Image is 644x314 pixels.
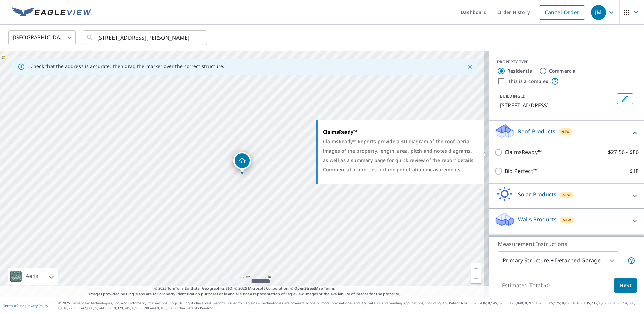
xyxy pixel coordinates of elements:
span: Your report will include the primary structure and a detached garage if one exists. [627,257,635,265]
a: Terms [324,286,335,291]
p: Solar Products [518,190,556,198]
div: Dropped pin, building 1, Residential property, 1656 Fox Field Dr Belvidere, IL 61008 [233,152,251,173]
p: Check that the address is accurate, then drag the marker over the correct structure. [30,63,224,69]
a: Current Level 17, Zoom Out [471,273,481,283]
span: © 2025 TomTom, Earthstar Geographics SIO, © 2025 Microsoft Corporation, © [154,286,335,291]
a: Privacy Policy [26,303,48,308]
p: Roof Products [518,127,555,135]
a: OpenStreetMap [294,286,323,291]
div: Aerial [24,268,42,285]
span: New [563,217,571,223]
span: New [561,129,570,134]
div: Primary Structure + Detached Garage [498,251,618,270]
label: This is a complex [508,78,548,85]
span: New [562,192,571,198]
p: BUILDING ID [500,93,526,99]
div: ClaimsReady™ Reports provide a 3D diagram of the roof, aerial images of the property, length, are... [323,137,476,175]
img: EV Logo [12,7,92,18]
a: Terms of Use [3,303,24,308]
button: Edit building 1 [617,93,633,104]
p: Measurement Instructions [498,240,635,248]
input: Search by address or latitude-longitude [97,28,193,47]
div: Aerial [8,268,58,285]
label: Residential [507,68,534,74]
div: Roof ProductsNew [494,123,639,143]
strong: ClaimsReady™ [323,129,357,135]
p: Estimated Total: $0 [496,278,555,293]
p: $27.56 - $86 [608,148,639,156]
div: Walls ProductsNew [494,211,639,230]
div: PROPERTY TYPE [497,59,636,65]
p: $18 [630,167,639,176]
div: Solar ProductsNew [494,186,639,206]
a: Cancel Order [539,5,585,20]
span: Next [620,281,631,290]
label: Commercial [549,68,577,74]
button: Next [614,278,637,293]
p: | [3,304,48,308]
p: © 2025 Eagle View Technologies, Inc. and Pictometry International Corp. All Rights Reserved. Repo... [58,301,641,311]
div: JM [591,5,606,20]
div: [GEOGRAPHIC_DATA] [8,28,76,47]
button: Close [465,62,474,71]
p: Bid Perfect™ [505,167,537,176]
a: Current Level 17, Zoom In [471,263,481,273]
p: [STREET_ADDRESS] [500,101,614,109]
p: Walls Products [518,215,557,223]
p: ClaimsReady™ [505,148,542,156]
